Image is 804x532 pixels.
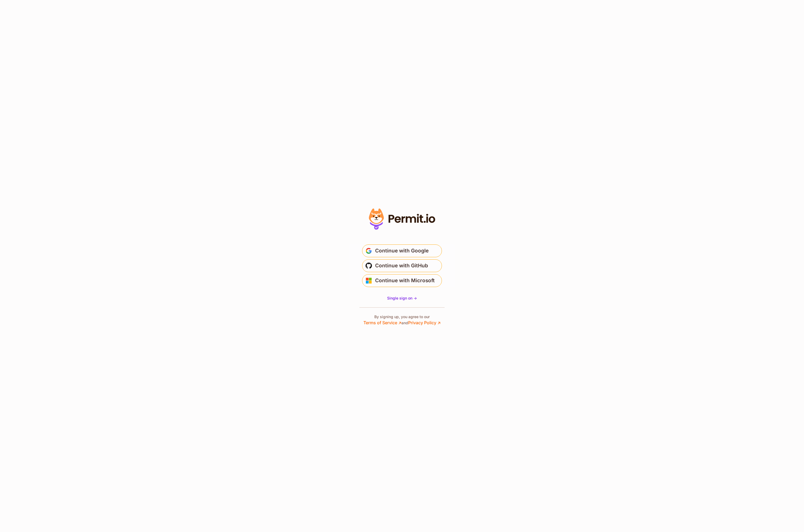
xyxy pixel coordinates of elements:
span: Continue with Microsoft [375,276,435,285]
span: Continue with Google [375,247,429,255]
a: Terms of Service ↗ [363,320,401,325]
span: Single sign on -> [387,296,417,300]
button: Continue with GitHub [362,259,442,272]
span: Continue with GitHub [375,261,428,270]
a: Single sign on -> [387,296,417,301]
a: Privacy Policy ↗ [408,320,441,325]
p: By signing up, you agree to our and [363,314,441,326]
button: Continue with Microsoft [362,274,442,287]
button: Continue with Google [362,244,442,257]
